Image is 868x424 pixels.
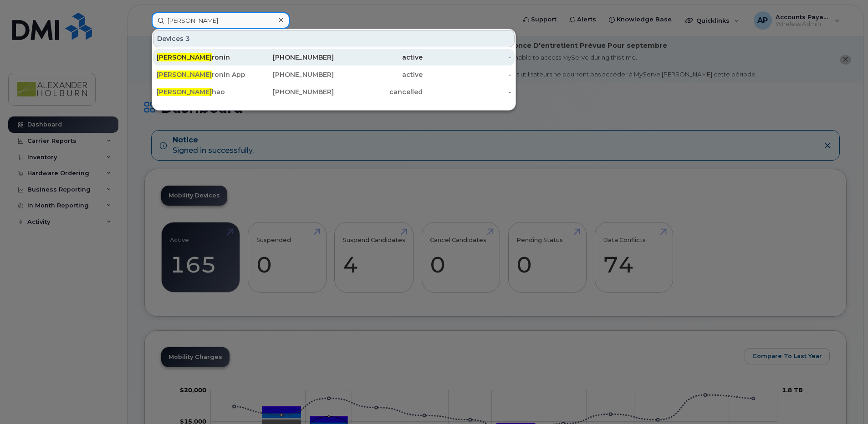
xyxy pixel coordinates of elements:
[153,66,515,83] a: [PERSON_NAME]ronin Apple Watch[PHONE_NUMBER]active-
[157,87,245,96] div: hao
[245,87,334,96] div: [PHONE_NUMBER]
[334,53,423,62] div: active
[157,88,212,96] span: [PERSON_NAME]
[153,84,515,100] a: [PERSON_NAME]hao[PHONE_NUMBER]cancelled-
[153,30,515,47] div: Devices
[245,70,334,79] div: [PHONE_NUMBER]
[423,53,511,62] div: -
[157,53,212,61] span: [PERSON_NAME]
[334,87,423,96] div: cancelled
[157,71,212,79] span: [PERSON_NAME]
[157,70,245,79] div: ronin Apple Watch
[153,49,515,66] a: [PERSON_NAME]ronin[PHONE_NUMBER]active-
[423,87,511,96] div: -
[157,53,245,62] div: ronin
[245,53,334,62] div: [PHONE_NUMBER]
[423,70,511,79] div: -
[334,70,423,79] div: active
[185,34,190,43] span: 3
